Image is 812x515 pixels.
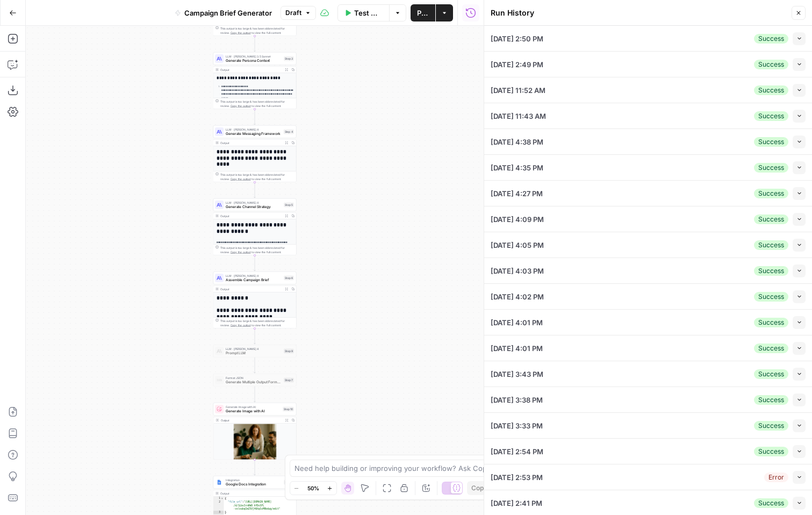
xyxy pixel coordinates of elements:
span: Generate Persona Context [226,58,282,63]
div: Output [220,68,282,72]
span: LLM · [PERSON_NAME] 4 [226,274,282,278]
span: Draft [285,8,301,18]
g: Edge from step_6 to step_9 [254,328,256,344]
g: Edge from step_3 to step_4 [254,109,256,125]
g: Edge from step_2 to step_3 [254,36,256,52]
span: Generate Messaging Framework [226,131,282,137]
div: Step 7 [284,378,294,383]
div: Success [754,60,788,69]
div: Success [754,163,788,173]
div: Success [754,421,788,431]
span: Test Workflow [354,8,383,18]
div: Output [220,287,282,291]
span: [DATE] 3:43 PM [491,369,543,380]
span: Copy the output [231,251,251,254]
div: 2 [213,500,224,511]
span: Copy the output [231,177,251,181]
span: LLM · [PERSON_NAME] 4 [226,347,282,351]
div: Success [754,34,788,44]
div: 1 [213,497,224,500]
span: Generate Multiple Output Formats [226,380,282,385]
g: Edge from step_4 to step_5 [254,182,256,198]
span: [DATE] 4:01 PM [491,343,543,354]
span: Copy the output [231,104,251,108]
div: Success [754,369,788,379]
div: This output is too large & has been abbreviated for review. to view the full content. [220,246,294,254]
span: [DATE] 2:53 PM [491,472,543,483]
span: [DATE] 4:03 PM [491,266,544,276]
div: Success [754,447,788,456]
span: [DATE] 3:38 PM [491,395,543,405]
button: Test Workflow [337,4,389,22]
div: This output is too large & has been abbreviated for review. to view the full content. [220,26,294,35]
div: Success [754,498,788,508]
span: [DATE] 4:05 PM [491,240,544,251]
div: 3 [213,511,224,514]
button: Publish [411,4,435,22]
span: [DATE] 2:41 PM [491,498,542,509]
div: LLM · [PERSON_NAME] 4Prompt LLMStep 9 [213,345,297,357]
div: Output [220,214,282,218]
div: Step 6 [284,276,294,281]
div: Success [754,189,788,198]
div: Success [754,137,788,147]
div: Generate Image with AIGenerate Image with AIStep 10Output [213,403,297,460]
span: [DATE] 4:02 PM [491,291,544,302]
div: Step 4 [284,130,294,134]
span: [DATE] 11:52 AM [491,85,545,96]
span: Copy the output [231,31,251,34]
div: Output [220,418,282,423]
span: [DATE] 4:27 PM [491,188,543,199]
button: Copy [467,481,492,495]
div: Error [764,473,788,482]
div: Success [754,214,788,224]
div: This output is too large & has been abbreviated for review. to view the full content. [220,99,294,108]
div: Output [220,141,282,145]
span: LLM · [PERSON_NAME] 3.5 Sonnet [226,54,282,59]
span: [DATE] 2:54 PM [491,446,543,457]
span: Campaign Brief Generator [184,8,272,18]
span: Generate Image with AI [226,405,281,409]
div: This output is too large & has been abbreviated for review. to view the full content. [220,319,294,327]
span: Copy [471,483,487,493]
span: Generate Image with AI [226,409,281,414]
span: Generate Channel Strategy [226,204,282,210]
img: Instagram%20post%20-%201%201.png [217,480,222,485]
span: [DATE] 3:33 PM [491,420,543,431]
div: Success [754,292,788,302]
g: Edge from step_10 to step_8 [254,460,256,475]
div: Step 5 [284,203,294,208]
button: Draft [281,6,316,20]
span: Publish [417,8,429,18]
div: Format JSONGenerate Multiple Output FormatsStep 7 [213,374,297,387]
span: Format JSON [226,376,282,380]
g: Edge from step_9 to step_7 [254,357,256,373]
div: Success [754,240,788,250]
span: [DATE] 4:38 PM [491,137,543,147]
div: This output is too large & has been abbreviated for review. to view the full content. [220,173,294,181]
span: [DATE] 4:09 PM [491,214,544,225]
button: Campaign Brief Generator [168,4,278,22]
span: LLM · [PERSON_NAME] 4 [226,127,282,132]
span: [DATE] 4:01 PM [491,317,543,328]
g: Edge from step_7 to step_10 [254,387,256,402]
div: Success [754,318,788,327]
span: Google Docs Integration [226,482,282,487]
div: Collapse [773,13,800,23]
span: Prompt LLM [226,351,282,356]
g: Edge from step_5 to step_6 [254,255,256,271]
div: Success [754,344,788,353]
div: Step 10 [283,407,294,412]
span: Assemble Campaign Brief [226,277,282,283]
div: Success [754,85,788,95]
span: Integration [226,478,282,482]
div: Success [754,395,788,405]
span: Copy the output [231,324,251,327]
span: [DATE] 2:49 PM [491,59,543,70]
span: [DATE] 4:35 PM [491,162,543,173]
div: Step 8 [284,480,294,485]
span: Toggle code folding, rows 1 through 3 [221,497,224,500]
div: Step 3 [284,56,294,61]
img: image.png [213,424,296,466]
div: Success [754,111,788,121]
